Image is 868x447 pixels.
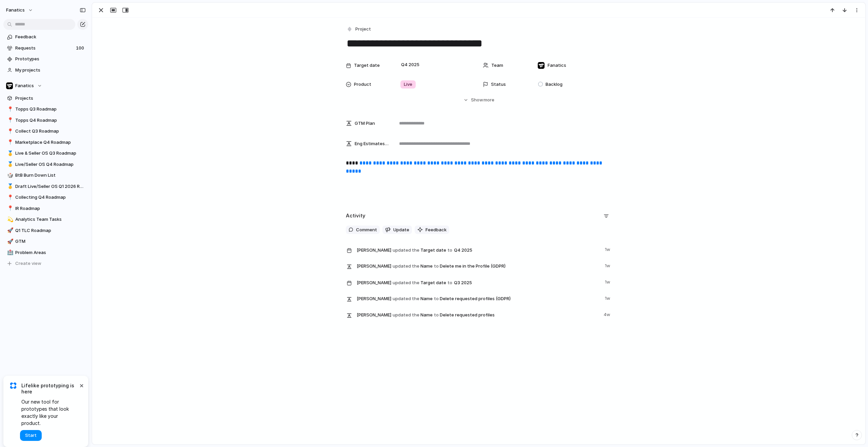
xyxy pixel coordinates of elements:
[484,97,494,103] span: more
[21,383,78,395] span: Lifelike prototyping is here
[6,161,13,168] button: 🥇
[3,192,88,202] a: 📍Collecting Q4 Roadmap
[6,249,13,256] button: 🏥
[3,104,88,114] a: 📍Topps Q3 Roadmap
[3,93,88,103] a: Projects
[15,56,86,62] span: Prototypes
[15,95,86,102] span: Projects
[354,62,380,69] span: Target date
[426,227,447,233] span: Feedback
[471,97,483,103] span: Show
[354,81,371,88] span: Product
[3,54,88,64] a: Prototypes
[605,261,612,269] span: 1w
[3,226,88,236] a: 🚀Q1 TLC Roadmap
[448,279,452,286] span: to
[15,194,86,201] span: Collecting Q4 Roadmap
[15,249,86,256] span: Problem Areas
[393,263,419,270] span: updated the
[6,150,13,157] button: 🥇
[3,148,88,158] a: 🥇Live & Seller OS Q3 Roadmap
[6,227,13,234] button: 🚀
[15,139,86,146] span: Marketplace Q4 Roadmap
[15,106,86,113] span: Topps Q3 Roadmap
[357,279,391,286] span: [PERSON_NAME]
[393,247,419,254] span: updated the
[355,140,389,147] span: Eng Estimates (B/iOs/A/W) in Cycles
[346,94,612,106] button: Showmore
[7,205,12,212] div: 📍
[15,45,74,52] span: Requests
[7,116,12,124] div: 📍
[357,294,601,303] span: Name Delete requested profiles (GDPR)
[7,216,12,223] div: 💫
[7,249,12,256] div: 🏥
[15,227,86,234] span: Q1 TLC Roadmap
[3,137,88,148] a: 📍Marketplace Q4 Roadmap
[434,312,439,318] span: to
[21,398,78,427] span: Our new tool for prototypes that look exactly like your product.
[15,67,86,74] span: My projects
[393,279,419,286] span: updated the
[3,170,88,180] div: 🎲BtB Burn Down List
[3,81,88,91] button: Fanatics
[6,128,13,135] button: 📍
[7,194,12,201] div: 📍
[6,7,25,14] span: fanatics
[7,105,12,113] div: 📍
[6,194,13,201] button: 📍
[7,182,12,190] div: 🥇
[3,115,88,125] div: 📍Topps Q4 Roadmap
[7,138,12,146] div: 📍
[15,150,86,157] span: Live & Seller OS Q3 Roadmap
[20,430,42,441] button: Start
[6,106,13,113] button: 📍
[357,277,601,288] span: Target date
[3,203,88,214] a: 📍IR Roadmap
[3,214,88,225] a: 💫Analytics Team Tasks
[357,310,599,319] span: Name Delete requested profiles
[6,117,13,124] button: 📍
[15,183,86,190] span: Draft Live/Seller OS Q1 2026 Roadmap
[15,161,86,168] span: Live/Seller OS Q4 Roadmap
[491,62,503,69] span: Team
[15,205,86,212] span: IR Roadmap
[6,216,13,223] button: 💫
[357,263,391,270] span: [PERSON_NAME]
[3,126,88,136] a: 📍Collect Q3 Roadmap
[356,227,377,233] span: Comment
[3,181,88,192] a: 🥇Draft Live/Seller OS Q1 2026 Roadmap
[3,258,88,269] button: Create view
[6,205,13,212] button: 📍
[404,81,412,88] span: Live
[452,279,474,287] span: Q3 2025
[15,172,86,179] span: BtB Burn Down List
[3,236,88,247] a: 🚀GTM
[357,295,391,302] span: [PERSON_NAME]
[434,295,439,302] span: to
[415,226,449,234] button: Feedback
[434,263,439,270] span: to
[6,238,13,245] button: 🚀
[15,216,86,223] span: Analytics Team Tasks
[604,310,612,318] span: 4w
[357,247,391,254] span: [PERSON_NAME]
[3,248,88,258] a: 🏥Problem Areas
[346,226,380,234] button: Comment
[355,26,371,33] span: Project
[393,295,419,302] span: updated the
[15,260,41,267] span: Create view
[7,172,12,179] div: 🎲
[448,247,452,254] span: to
[393,312,419,318] span: updated the
[548,62,566,69] span: Fanatics
[345,24,373,34] button: Project
[3,32,88,42] a: Feedback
